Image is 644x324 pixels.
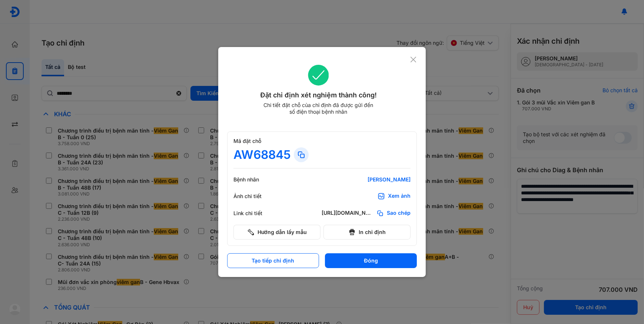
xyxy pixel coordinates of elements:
[227,253,319,268] button: Tạo tiếp chỉ định
[233,193,278,200] div: Ảnh chi tiết
[325,253,417,268] button: Đóng
[233,147,291,162] div: AW68845
[260,102,376,115] div: Chi tiết đặt chỗ của chỉ định đã được gửi đến số điện thoại bệnh nhân
[233,210,278,217] div: Link chi tiết
[233,225,321,240] button: Hướng dẫn lấy mẫu
[227,90,410,100] div: Đặt chỉ định xét nghiệm thành công!
[388,193,411,200] div: Xem ảnh
[233,176,278,183] div: Bệnh nhân
[387,210,411,217] span: Sao chép
[233,138,411,144] div: Mã đặt chỗ
[323,225,411,240] button: In chỉ định
[322,176,411,183] div: [PERSON_NAME]
[322,210,374,217] div: [URL][DOMAIN_NAME]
